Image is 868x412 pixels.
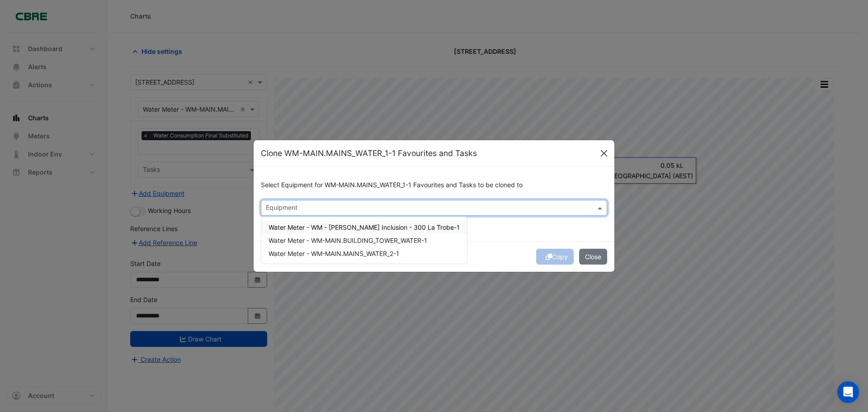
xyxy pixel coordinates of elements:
span: Water Meter - WM - [PERSON_NAME] Inclusion - 300 La Trobe-1 [269,223,460,231]
button: Close [579,249,607,265]
button: Close [597,147,611,160]
h6: Select Equipment for WM-MAIN.MAINS_WATER_1-1 Favourites and Tasks to be cloned to [261,181,607,189]
div: Equipment [264,203,297,214]
span: Water Meter - WM-MAIN.BUILDING_TOWER_WATER-1 [269,237,427,244]
button: Select All [261,216,289,227]
span: Water Meter - WM-MAIN.MAINS_WATER_2-1 [269,250,399,257]
div: Options List [261,217,467,264]
div: Open Intercom Messenger [837,381,859,403]
h5: Clone WM-MAIN.MAINS_WATER_1-1 Favourites and Tasks [261,147,477,159]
